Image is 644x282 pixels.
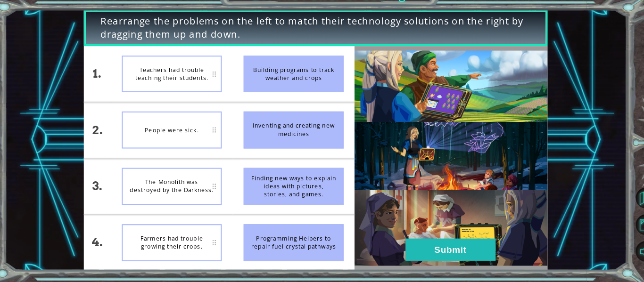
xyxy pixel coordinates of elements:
div: The Monolith was destroyed by the Darkness. [124,173,220,209]
div: Teachers had trouble teaching their students. [124,66,220,102]
div: Finding new ways to explain ideas with pictures, stories, and games. [240,173,336,209]
div: Building programs to track weather and crops [240,66,336,102]
button: Maximize Browser [614,218,634,237]
span: Rearrange the problems on the left to match their technology solutions on the right by dragging t... [104,27,514,53]
div: Programming Helpers to repair fuel crystal pathways [240,227,336,262]
button: Back to Map [614,192,634,212]
div: 2. [88,111,114,164]
div: Farmers had trouble growing their crops. [124,227,220,262]
button: Mute [614,243,634,263]
button: Submit [395,241,480,262]
div: Inventing and creating new medicines [240,120,336,155]
div: People were sick. [124,120,220,155]
div: 4. [88,218,114,271]
a: Back to Map [615,189,644,215]
div: 1. [88,57,114,110]
img: Interactive Art [346,62,530,266]
div: 3. [88,165,114,218]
